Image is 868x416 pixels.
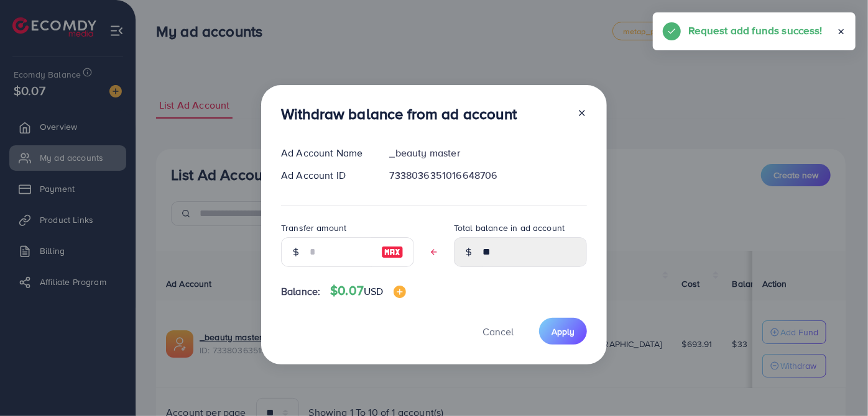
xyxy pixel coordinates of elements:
label: Total balance in ad account [454,222,565,234]
button: Cancel [467,318,529,345]
iframe: Chat [815,360,859,407]
span: Cancel [482,325,514,338]
div: Ad Account Name [271,146,380,160]
div: 7338036351016648706 [380,168,597,183]
div: Ad Account ID [271,168,380,183]
img: image [394,286,406,298]
img: image [381,245,404,260]
h5: Request add funds success! [688,22,823,38]
span: Apply [552,325,575,338]
label: Transfer amount [281,222,346,234]
span: USD [364,284,383,298]
div: _beauty master [380,146,597,160]
h3: Withdraw balance from ad account [281,105,517,123]
span: Balance: [281,284,320,299]
h4: $0.07 [330,283,405,299]
button: Apply [539,318,587,345]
